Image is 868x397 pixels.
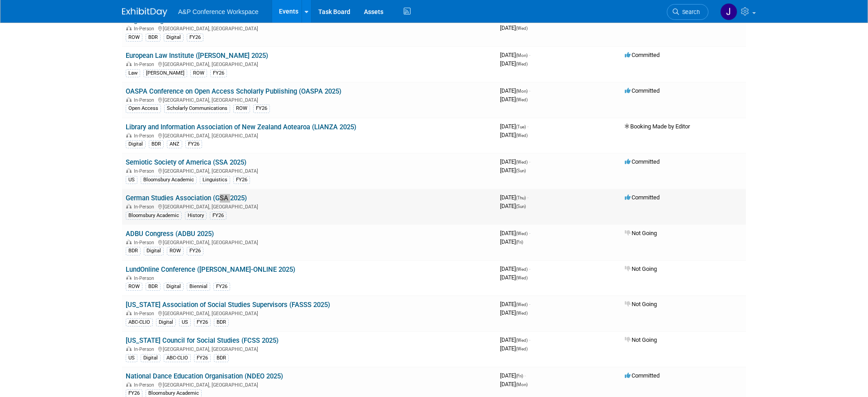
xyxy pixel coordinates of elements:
div: FY26 [185,140,202,148]
div: ROW [126,33,142,42]
span: In-Person [134,204,157,210]
a: Anglistentag 2025 [126,16,193,24]
img: ExhibitDay [122,8,167,17]
div: BDR [146,33,160,42]
span: (Wed) [516,133,528,138]
a: European Law Institute ([PERSON_NAME] 2025) [126,52,268,60]
span: In-Person [134,26,157,32]
div: [GEOGRAPHIC_DATA], [GEOGRAPHIC_DATA] [126,309,493,317]
span: In-Person [134,311,157,317]
span: [DATE] [500,60,528,67]
span: (Fri) [516,373,523,378]
div: Biennial [187,283,210,291]
span: [DATE] [500,336,530,343]
div: Bloomsbury Academic [126,212,182,220]
div: History [185,212,207,220]
div: [GEOGRAPHIC_DATA], [GEOGRAPHIC_DATA] [126,203,493,210]
span: Committed [625,158,660,165]
a: LundOnline Conference ([PERSON_NAME]-ONLINE 2025) [126,265,295,274]
div: Law [126,69,140,77]
span: [DATE] [500,265,530,272]
span: In-Person [134,168,157,174]
span: [DATE] [500,309,528,316]
span: [DATE] [500,230,530,236]
span: - [529,336,530,343]
div: ROW [126,283,142,291]
span: [DATE] [500,52,530,58]
span: Committed [625,194,660,201]
div: BDR [146,283,160,291]
div: [GEOGRAPHIC_DATA], [GEOGRAPHIC_DATA] [126,345,493,352]
div: [GEOGRAPHIC_DATA], [GEOGRAPHIC_DATA] [126,167,493,174]
span: (Wed) [516,275,528,280]
img: In-Person Event [126,240,132,244]
span: - [529,158,530,165]
div: ROW [233,104,250,113]
div: BDR [214,318,229,326]
div: [GEOGRAPHIC_DATA], [GEOGRAPHIC_DATA] [126,96,493,103]
div: FY26 [194,318,211,326]
span: (Wed) [516,231,528,236]
span: - [529,265,530,272]
span: [DATE] [500,194,528,201]
div: [GEOGRAPHIC_DATA], [GEOGRAPHIC_DATA] [126,24,493,32]
span: Not Going [625,230,657,236]
span: In-Person [134,97,157,103]
span: Committed [625,52,660,58]
span: - [529,87,530,94]
div: [GEOGRAPHIC_DATA], [GEOGRAPHIC_DATA] [126,60,493,67]
div: FY26 [210,212,226,220]
span: - [524,372,526,379]
span: (Wed) [516,61,528,66]
a: German Studies Association (GSA 2025) [126,194,247,202]
div: Digital [141,354,160,362]
a: [US_STATE] Council for Social Studies (FCSS 2025) [126,336,278,345]
div: Linguistics [200,176,230,184]
span: (Sun) [516,204,526,209]
span: In-Person [134,346,157,352]
span: [DATE] [500,96,528,103]
span: - [527,194,528,201]
img: In-Person Event [126,61,132,66]
a: [US_STATE] Association of Social Studies Supervisors (FASSS 2025) [126,301,330,309]
div: ROW [190,69,207,77]
img: Joe Kreuser [720,3,737,20]
img: In-Person Event [126,311,132,315]
span: (Thu) [516,195,526,200]
span: [DATE] [500,132,528,138]
div: Digital [164,283,184,291]
div: FY26 [213,283,230,291]
div: BDR [214,354,229,362]
span: Committed [625,372,660,379]
span: [DATE] [500,345,528,352]
span: A&P Conference Workspace [178,8,259,15]
div: Bloomsbury Academic [141,176,197,184]
span: In-Person [134,61,157,67]
span: [DATE] [500,24,528,31]
span: (Fri) [516,240,523,245]
span: Not Going [625,265,657,272]
img: In-Person Event [126,346,132,351]
span: (Sun) [516,168,526,173]
span: (Wed) [516,97,528,102]
div: ROW [167,247,184,255]
div: ABC-CLIO [126,318,153,326]
div: [GEOGRAPHIC_DATA], [GEOGRAPHIC_DATA] [126,132,493,139]
a: Semiotic Society of America (SSA 2025) [126,158,246,166]
img: In-Person Event [126,275,132,280]
div: US [126,176,137,184]
span: Search [679,9,700,15]
div: [GEOGRAPHIC_DATA], [GEOGRAPHIC_DATA] [126,381,493,388]
a: Library and Information Association of New Zealand Aotearoa (LIANZA 2025) [126,123,356,131]
span: (Wed) [516,160,528,165]
span: (Tue) [516,124,526,129]
span: (Wed) [516,302,528,307]
div: FY26 [194,354,211,362]
span: [DATE] [500,167,526,174]
span: (Wed) [516,311,528,316]
img: In-Person Event [126,26,132,30]
div: FY26 [233,176,250,184]
span: (Mon) [516,382,528,387]
div: BDR [149,140,164,148]
div: Digital [126,140,146,148]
